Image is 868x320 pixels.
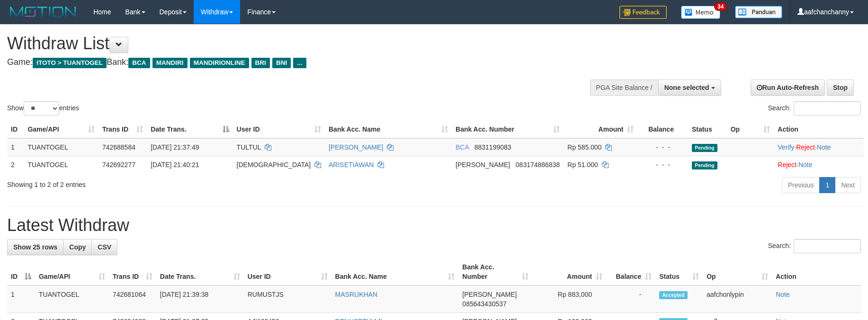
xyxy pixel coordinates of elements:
span: TULTUL [237,143,261,151]
td: Rp 883,000 [532,285,606,313]
h4: Game: Bank: [7,58,569,67]
th: User ID: activate to sort column ascending [233,121,325,138]
a: Previous [782,177,820,193]
label: Search: [768,101,861,116]
th: Op: activate to sort column ascending [727,121,774,138]
a: 1 [819,177,835,193]
td: · · [774,138,864,156]
th: Amount: activate to sort column ascending [532,258,606,285]
a: Note [776,291,790,298]
th: Action [774,121,864,138]
span: Copy 083174886838 to clipboard [516,161,560,169]
th: Game/API: activate to sort column ascending [24,121,98,138]
span: BCA [128,58,150,68]
th: Action [772,258,861,285]
span: [DATE] 21:37:49 [151,143,199,151]
div: Showing 1 to 2 of 2 entries [7,176,355,189]
span: ITOTO > TUANTOGEL [33,58,107,68]
th: Bank Acc. Name: activate to sort column ascending [325,121,452,138]
th: Date Trans.: activate to sort column ascending [156,258,244,285]
span: Rp 585.000 [567,143,601,151]
td: · [774,156,864,173]
td: 742681064 [109,285,156,313]
th: Bank Acc. Number: activate to sort column ascending [452,121,564,138]
label: Search: [768,239,861,253]
th: Balance: activate to sort column ascending [606,258,655,285]
th: ID [7,121,24,138]
span: ... [293,58,306,68]
span: Accepted [659,291,688,299]
td: TUANTOGEL [24,156,98,173]
a: Verify [778,143,794,151]
a: Reject [778,161,796,169]
th: Game/API: activate to sort column ascending [35,258,109,285]
a: MASRUKHAN [335,291,377,298]
th: Status [688,121,727,138]
div: PGA Site Balance / [590,80,658,96]
th: Balance [637,121,688,138]
input: Search: [794,239,861,253]
span: Pending [692,144,717,152]
span: MANDIRI [152,58,188,68]
a: Note [817,143,831,151]
input: Search: [794,101,861,116]
a: Run Auto-Refresh [751,80,825,96]
span: None selected [664,84,709,91]
span: 34 [714,2,727,11]
th: Status: activate to sort column ascending [655,258,703,285]
td: 2 [7,156,24,173]
a: Next [835,177,861,193]
a: Note [798,161,813,169]
td: 1 [7,138,24,156]
span: 742688584 [102,143,135,151]
img: MOTION_logo.png [7,5,79,19]
td: RUMUSTJS [244,285,331,313]
span: 742692277 [102,161,135,169]
th: Date Trans.: activate to sort column descending [147,121,233,138]
a: Copy [63,239,92,255]
span: Show 25 rows [13,243,57,251]
img: panduan.png [735,6,782,18]
span: [DATE] 21:40:21 [151,161,199,169]
th: Bank Acc. Number: activate to sort column ascending [458,258,532,285]
span: [PERSON_NAME] [456,161,510,169]
a: ARISETIAWAN [329,161,374,169]
th: Op: activate to sort column ascending [703,258,772,285]
span: CSV [98,243,111,251]
span: MANDIRIONLINE [190,58,249,68]
h1: Latest Withdraw [7,216,861,235]
th: Trans ID: activate to sort column ascending [109,258,156,285]
a: [PERSON_NAME] [329,143,383,151]
td: aafchonlypin [703,285,772,313]
a: Reject [796,143,815,151]
div: - - - [641,160,684,169]
td: TUANTOGEL [35,285,109,313]
a: Stop [827,80,854,96]
a: Show 25 rows [7,239,63,255]
td: 1 [7,285,35,313]
td: [DATE] 21:39:38 [156,285,244,313]
span: Pending [692,161,717,169]
span: [PERSON_NAME] [462,291,517,298]
span: Copy 8831199083 to clipboard [474,143,511,151]
h1: Withdraw List [7,34,569,53]
th: ID: activate to sort column descending [7,258,35,285]
th: Amount: activate to sort column ascending [564,121,637,138]
a: CSV [91,239,117,255]
img: Feedback.jpg [619,6,667,19]
div: - - - [641,142,684,152]
label: Show entries [7,101,79,116]
th: Bank Acc. Name: activate to sort column ascending [331,258,459,285]
span: BRI [251,58,270,68]
span: BCA [456,143,469,151]
span: Rp 51.000 [567,161,598,169]
span: [DEMOGRAPHIC_DATA] [237,161,311,169]
button: None selected [658,80,721,96]
th: User ID: activate to sort column ascending [244,258,331,285]
img: Button%20Memo.svg [681,6,721,19]
td: - [606,285,655,313]
span: Copy [69,243,86,251]
td: TUANTOGEL [24,138,98,156]
select: Showentries [24,101,59,116]
th: Trans ID: activate to sort column ascending [98,121,147,138]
